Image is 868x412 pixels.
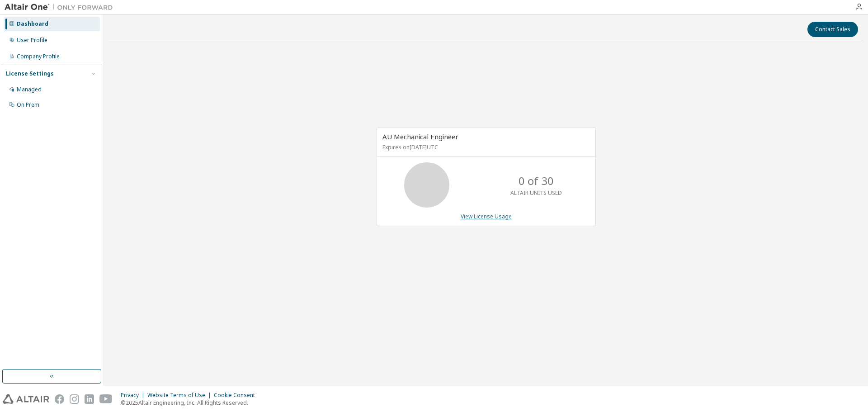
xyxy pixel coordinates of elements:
[17,101,39,109] div: On Prem
[461,213,512,220] a: View License Usage
[147,392,214,399] div: Website Terms of Use
[519,173,554,189] p: 0 of 30
[510,189,562,197] p: ALTAIR UNITS USED
[17,20,48,28] div: Dashboard
[121,399,260,407] p: © 2025 Altair Engineering, Inc. All Rights Reserved.
[85,394,94,404] img: linkedin.svg
[5,3,118,12] img: Altair One
[6,70,54,77] div: License Settings
[121,392,147,399] div: Privacy
[55,394,64,404] img: facebook.svg
[382,143,588,151] p: Expires on [DATE] UTC
[70,394,79,404] img: instagram.svg
[17,86,42,93] div: Managed
[382,132,458,141] span: AU Mechanical Engineer
[17,53,60,60] div: Company Profile
[807,22,858,37] button: Contact Sales
[214,392,260,399] div: Cookie Consent
[3,394,49,404] img: altair_logo.svg
[99,394,113,404] img: youtube.svg
[17,37,47,44] div: User Profile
